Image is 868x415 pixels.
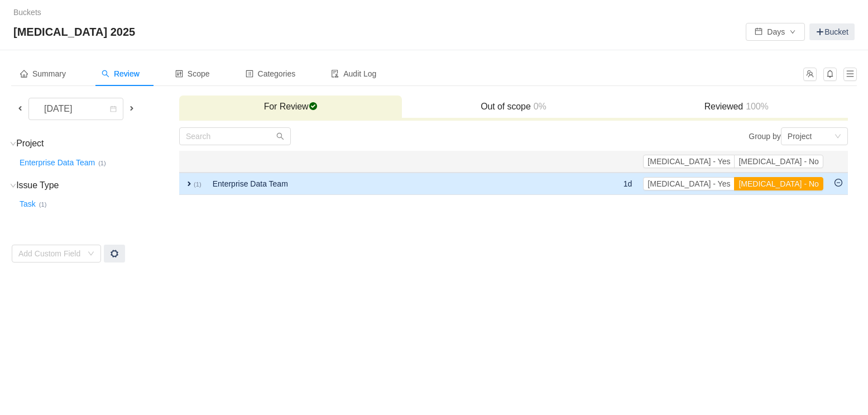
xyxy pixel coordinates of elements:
span: [MEDICAL_DATA] 2025 [13,23,142,41]
button: icon: calendarDaysicon: down [746,23,805,41]
h3: For Review [185,101,396,112]
span: 100% [743,102,769,111]
i: icon: down [10,141,16,147]
button: [MEDICAL_DATA] - No [734,177,823,190]
span: checked [309,102,318,111]
span: 0% [531,102,546,111]
span: Categories [246,69,296,78]
i: icon: home [20,70,28,78]
i: icon: profile [246,70,253,78]
span: Scope [175,69,210,78]
i: icon: audit [331,70,339,78]
td: 1d [618,173,638,195]
i: icon: minus-circle [835,179,842,187]
h3: Out of scope [407,101,619,112]
span: Summary [20,69,66,78]
i: icon: search [276,132,284,140]
i: icon: down [835,133,841,141]
small: (1) [98,160,106,166]
span: expand [185,179,194,188]
h3: Project [17,138,178,149]
span: Audit Log [331,69,376,78]
h3: Reviewed [631,101,842,112]
i: icon: down [10,183,16,189]
div: Group by [514,127,848,145]
a: Buckets [13,8,41,17]
i: icon: calendar [110,106,117,113]
i: icon: down [88,250,94,258]
td: Enterprise Data Team [207,173,571,195]
button: icon: bell [823,68,837,81]
div: Project [788,128,812,145]
div: Add Custom Field [18,248,82,259]
input: Search [179,127,291,145]
button: [MEDICAL_DATA] - No [734,155,823,168]
button: Enterprise Data Team [17,154,98,171]
button: icon: menu [843,68,857,81]
small: (1) [194,181,202,188]
button: icon: team [803,68,817,81]
small: (1) [39,201,47,208]
span: Review [102,69,140,78]
a: Bucket [809,23,855,40]
button: [MEDICAL_DATA] - Yes [643,177,735,190]
button: Task [17,195,39,213]
h3: Issue Type [17,180,178,191]
i: icon: control [175,70,183,78]
button: [MEDICAL_DATA] - Yes [643,155,735,168]
i: icon: search [102,70,109,78]
div: [DATE] [35,98,83,120]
